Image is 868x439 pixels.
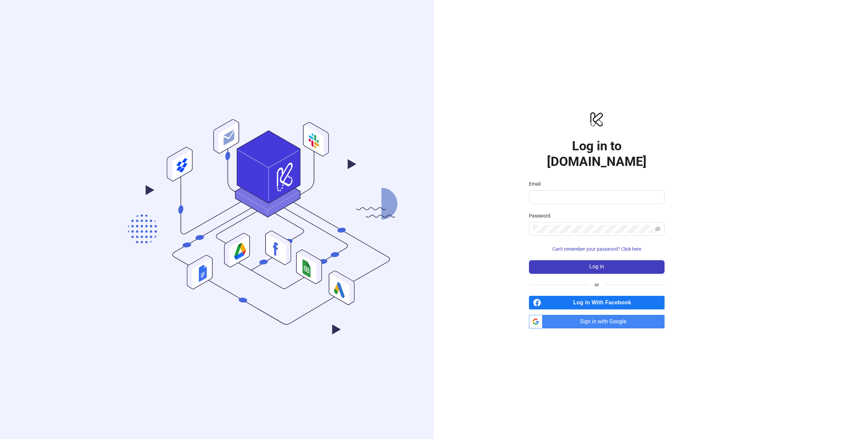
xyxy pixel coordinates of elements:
a: Sign in with Google [529,315,665,328]
a: Log in With Facebook [529,296,665,309]
span: Can't remember your password? Click here [552,246,641,252]
span: Sign in with Google [545,315,665,328]
span: or [589,281,605,288]
input: Password [533,225,654,233]
span: eye-invisible [655,226,660,232]
span: Log in With Facebook [544,296,665,309]
label: Email [529,180,545,188]
a: Can't remember your password? Click here [529,246,665,252]
label: Password [529,212,555,220]
input: Email [533,193,659,201]
h1: Log in to [DOMAIN_NAME] [529,138,665,169]
button: Log in [529,260,665,274]
span: Log in [589,264,604,270]
button: Can't remember your password? Click here [529,244,665,255]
